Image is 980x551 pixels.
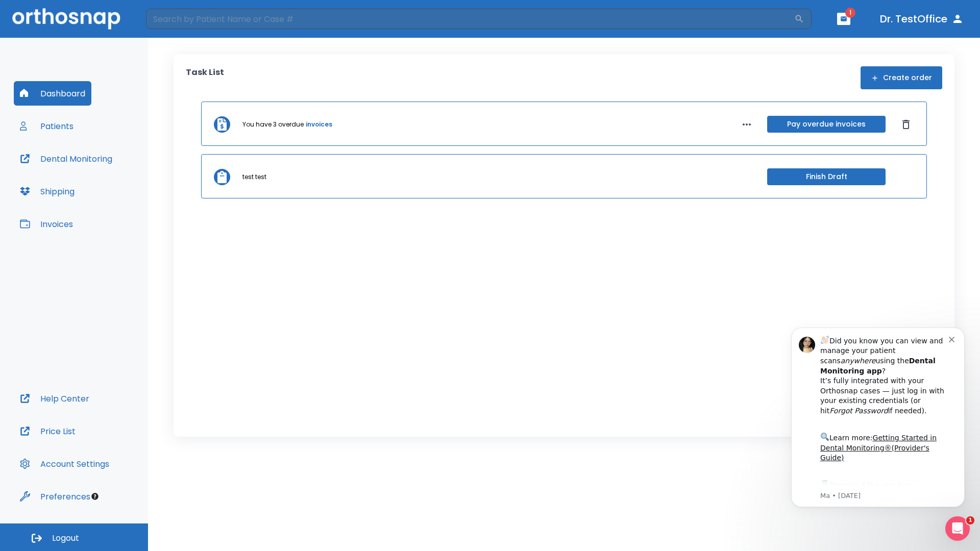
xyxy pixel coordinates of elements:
[14,212,79,236] button: Invoices
[14,146,118,171] button: Dental Monitoring
[945,516,970,541] iframe: Intercom live chat
[14,81,91,106] button: Dashboard
[14,179,81,204] button: Shipping
[90,492,100,501] div: Tooltip anchor
[14,114,80,138] button: Patients
[898,116,914,133] button: Dismiss
[861,66,942,89] button: Create order
[146,9,794,29] input: Search by Patient Name or Case #
[242,120,304,129] p: You have 3 overdue
[14,386,95,411] button: Help Center
[876,10,968,28] button: Dr. TestOffice
[14,419,82,443] button: Price List
[14,452,115,476] button: Account Settings
[242,172,266,182] p: test test
[306,120,332,129] a: invoices
[44,166,173,218] div: Download the app: | ​ Let us know if you need help getting started!
[52,533,79,544] span: Logout
[44,169,135,187] a: App Store
[14,484,96,509] button: Preferences
[767,116,886,133] button: Pay overdue invoices
[767,168,886,185] button: Finish Draft
[966,516,974,524] span: 1
[12,8,120,29] img: Orthosnap
[44,179,173,188] p: Message from Ma, sent 3w ago
[845,8,855,18] span: 1
[186,66,224,89] p: Task List
[173,22,181,30] button: Dismiss notification
[776,312,980,523] iframe: Intercom notifications message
